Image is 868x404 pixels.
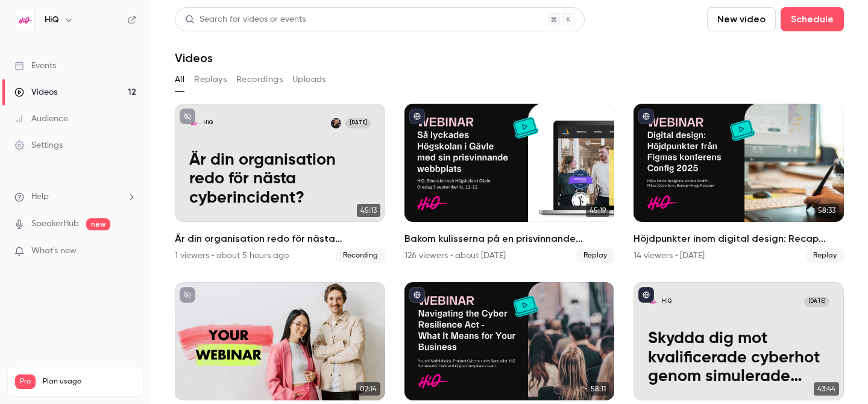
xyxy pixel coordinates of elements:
[175,51,213,65] h1: Videos
[404,232,615,246] h2: Bakom kulisserna på en prisvinnande webbplats
[31,218,79,230] a: SpeakerHub
[409,109,425,124] button: published
[586,204,609,217] span: 45:19
[194,70,227,89] button: Replays
[175,104,385,263] li: Är din organisation redo för nästa cyberincident?
[662,298,671,305] p: HiQ
[31,191,49,203] span: Help
[781,7,844,31] button: Schedule
[634,250,705,262] div: 14 viewers • [DATE]
[404,104,615,263] li: Bakom kulisserna på en prisvinnande webbplats
[203,119,213,127] p: HiQ
[175,7,844,397] section: Videos
[122,246,136,257] iframe: Noticeable Trigger
[292,70,326,89] button: Uploads
[14,139,63,151] div: Settings
[634,104,844,263] a: 58:33Höjdpunkter inom digital design: Recap Figmas konferens Config 202514 viewers • [DATE]Replay
[634,104,844,263] li: Höjdpunkter inom digital design: Recap Figmas konferens Config 2025
[175,104,385,263] a: Är din organisation redo för nästa cyberincident?HiQPernilla Rönn[DATE]Är din organisation redo f...
[15,10,34,30] img: HiQ
[236,70,283,89] button: Recordings
[638,287,654,303] button: published
[814,204,839,217] span: 58:33
[14,113,68,125] div: Audience
[185,13,306,26] div: Search for videos or events
[180,109,195,124] button: unpublished
[189,151,371,208] p: Är din organisation redo för nästa cyberincident?
[804,297,829,307] span: [DATE]
[345,118,371,128] span: [DATE]
[357,204,380,217] span: 45:13
[31,245,77,257] span: What's new
[648,329,830,387] p: Skydda dig mot kvalificerade cyberhot genom simulerade intrång
[180,287,195,303] button: unpublished
[86,218,110,230] span: new
[331,118,341,128] img: Pernilla Rönn
[43,377,136,387] span: Plan usage
[587,382,609,396] span: 58:11
[638,109,654,124] button: published
[45,14,59,26] h6: HiQ
[14,60,56,72] div: Events
[806,248,844,263] span: Replay
[814,382,839,396] span: 43:44
[14,191,136,203] li: help-dropdown-opener
[707,7,776,31] button: New video
[404,250,506,262] div: 126 viewers • about [DATE]
[336,248,385,263] span: Recording
[175,70,184,89] button: All
[175,250,289,262] div: 1 viewers • about 5 hours ago
[576,248,614,263] span: Replay
[15,374,36,389] span: Pro
[409,287,425,303] button: published
[634,232,844,246] h2: Höjdpunkter inom digital design: Recap Figmas konferens Config 2025
[404,104,615,263] a: 45:19Bakom kulisserna på en prisvinnande webbplats126 viewers • about [DATE]Replay
[356,382,380,396] span: 02:14
[14,86,57,98] div: Videos
[175,232,385,246] h2: Är din organisation redo för nästa cyberincident?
